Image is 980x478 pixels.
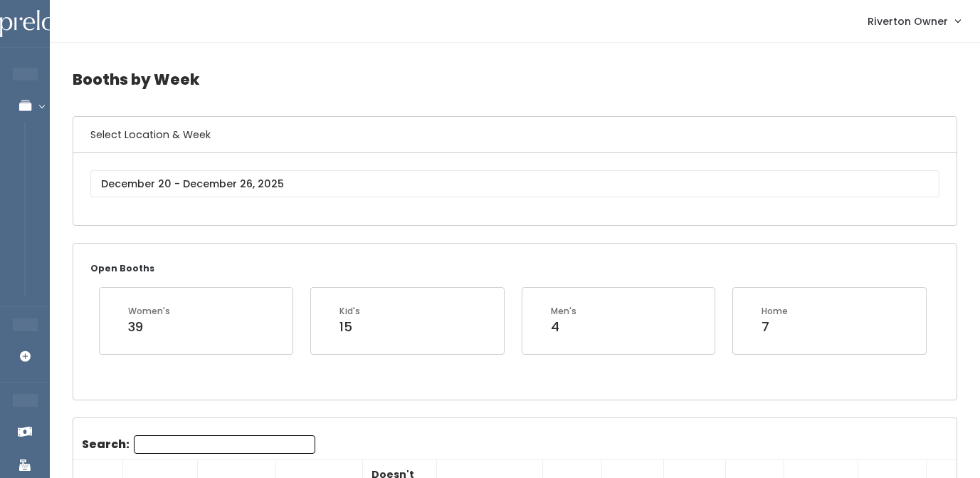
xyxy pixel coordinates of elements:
div: 39 [128,318,170,336]
div: Kid's [339,305,360,318]
input: Search: [134,435,315,454]
span: Riverton Owner [868,14,948,29]
div: Men's [551,305,576,318]
a: Riverton Owner [853,6,974,36]
div: 7 [762,318,788,336]
div: 15 [339,318,360,336]
div: 4 [551,318,576,336]
div: Home [762,305,788,318]
div: Women's [128,305,170,318]
h4: Booths by Week [73,60,957,99]
small: Open Booths [90,262,154,274]
label: Search: [82,435,315,454]
input: December 20 - December 26, 2025 [90,170,939,197]
h6: Select Location & Week [73,117,957,153]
